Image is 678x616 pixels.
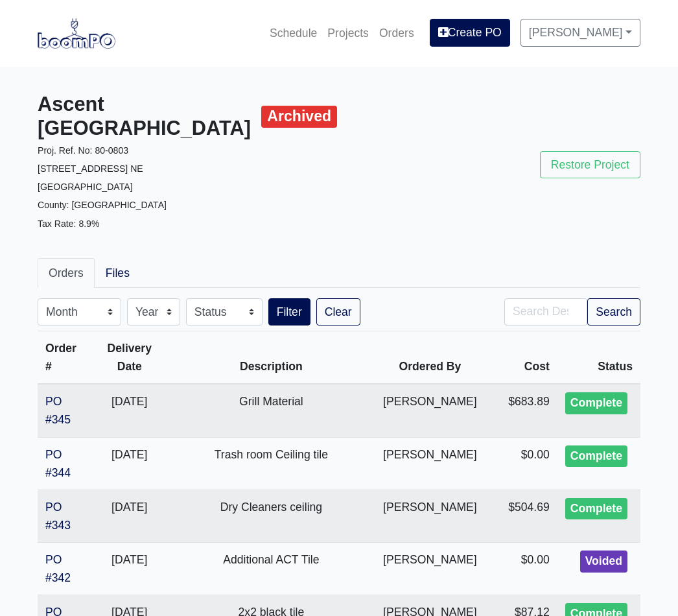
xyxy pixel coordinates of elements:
td: Trash room Ceiling tile [167,437,375,490]
a: Clear [316,298,360,326]
div: Complete [565,392,627,414]
td: [DATE] [92,384,167,437]
button: Restore Project [540,151,640,178]
div: Complete [565,498,627,520]
th: Order # [38,331,92,384]
th: Description [167,331,375,384]
button: Filter [268,298,310,326]
small: Tax Rate: 8.9% [38,219,99,229]
a: PO #343 [45,501,71,532]
th: Ordered By [375,331,485,384]
a: Orders [374,19,419,47]
a: Projects [322,19,374,47]
th: Delivery Date [92,331,167,384]
td: [PERSON_NAME] [375,437,485,490]
a: [PERSON_NAME] [520,19,640,46]
td: $0.00 [485,543,557,595]
a: Files [95,258,141,288]
a: PO #342 [45,553,71,584]
td: Dry Cleaners ceiling [167,490,375,542]
small: [STREET_ADDRESS] NE [38,163,143,174]
td: [DATE] [92,437,167,490]
td: $504.69 [485,490,557,542]
small: Archived [261,106,337,128]
td: [PERSON_NAME] [375,490,485,542]
small: County: [GEOGRAPHIC_DATA] [38,200,167,210]
h3: Ascent [GEOGRAPHIC_DATA] [38,93,329,141]
a: Orders [38,258,95,288]
a: PO #345 [45,395,71,426]
td: [DATE] [92,543,167,595]
div: Complete [565,445,627,468]
small: [GEOGRAPHIC_DATA] [38,182,133,192]
th: Cost [485,331,557,384]
td: [PERSON_NAME] [375,543,485,595]
td: $683.89 [485,384,557,437]
td: [DATE] [92,490,167,542]
div: Voided [580,551,627,573]
th: Status [557,331,640,384]
td: Additional ACT Tile [167,543,375,595]
small: Proj. Ref. No: 80-0803 [38,145,128,156]
td: Grill Material [167,384,375,437]
button: Search [587,298,640,326]
a: Schedule [264,19,322,47]
td: [PERSON_NAME] [375,384,485,437]
td: $0.00 [485,437,557,490]
a: PO #344 [45,448,71,479]
a: Create PO [430,19,510,46]
input: Search [504,298,587,326]
img: boomPO [38,18,115,48]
